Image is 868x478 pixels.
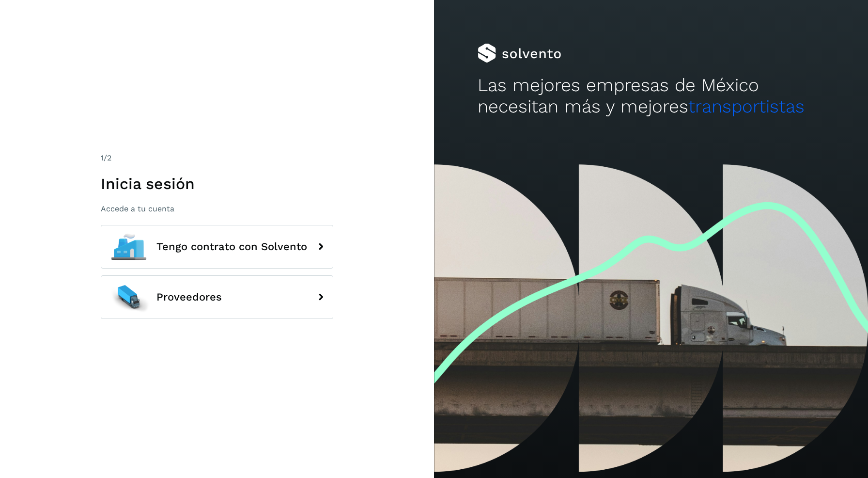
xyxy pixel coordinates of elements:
[688,96,805,117] span: transportistas
[156,291,222,303] span: Proveedores
[101,204,333,213] p: Accede a tu cuenta
[101,175,333,193] h1: Inicia sesión
[156,241,307,253] span: Tengo contrato con Solvento
[101,152,333,164] div: /2
[101,153,104,162] span: 1
[101,225,333,269] button: Tengo contrato con Solvento
[478,75,825,118] h2: Las mejores empresas de México necesitan más y mejores
[101,275,333,319] button: Proveedores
